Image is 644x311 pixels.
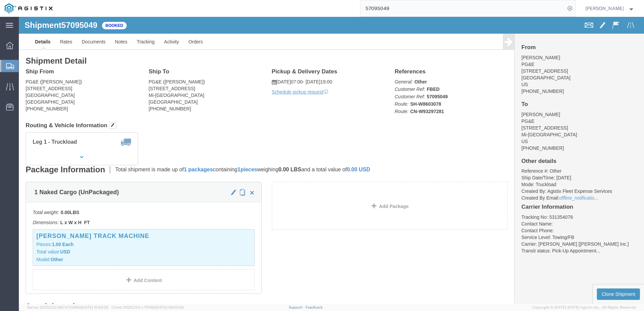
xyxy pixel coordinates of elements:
[532,305,636,310] span: Copyright © [DATE]-[DATE] Agistix Inc., All Rights Reserved
[156,305,184,309] span: [DATE] 08:02:06
[27,305,108,309] span: Server: 2025.21.0-667a72bf6fa
[5,3,53,13] img: logo
[19,17,644,304] iframe: FS Legacy Container
[585,4,635,12] button: [PERSON_NAME]
[81,305,108,309] span: [DATE] 10:54:32
[305,305,323,309] a: Feedback
[360,0,565,16] input: Search for shipment number, reference number
[111,305,184,309] span: Client: 2025.21.0-c751f8d
[289,305,305,309] a: Support
[585,5,624,12] span: Deni Smith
